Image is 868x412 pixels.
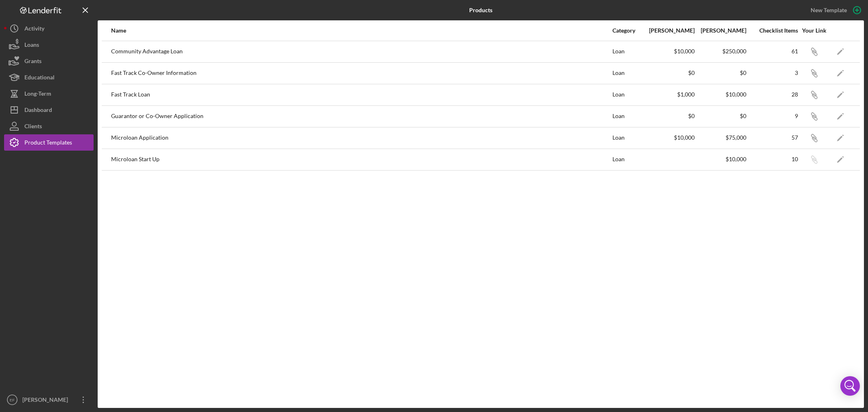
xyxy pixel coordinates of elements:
div: Name [111,27,612,34]
div: Product Templates [24,134,72,153]
div: Guarantor or Co-Owner Application [111,106,612,127]
div: Loan [612,106,643,127]
div: 9 [747,113,798,119]
div: Long-Term [24,85,51,104]
div: Fast Track Co-Owner Information [111,63,612,83]
div: Your Link [799,27,829,34]
div: Fast Track Loan [111,85,612,105]
button: Loans [4,37,94,53]
button: Activity [4,20,94,37]
div: Loan [612,63,643,83]
div: $250,000 [695,48,746,55]
div: [PERSON_NAME] [20,392,73,410]
div: $10,000 [695,91,746,98]
div: Clients [24,118,42,136]
button: Clients [4,118,94,134]
div: Checklist Items [747,27,798,34]
div: 57 [747,134,798,141]
div: Loan [612,85,643,105]
div: Loans [24,37,39,55]
div: $1,000 [644,91,695,98]
button: EF[PERSON_NAME] [4,392,94,408]
div: Category [612,27,643,34]
button: Grants [4,53,94,69]
text: EF [10,398,15,402]
div: 10 [747,156,798,162]
div: Dashboard [24,102,52,120]
div: $0 [644,70,695,76]
button: Long-Term [4,85,94,102]
button: Product Templates [4,134,94,151]
div: $10,000 [695,156,746,162]
button: Dashboard [4,102,94,118]
div: [PERSON_NAME] [695,27,746,34]
div: $75,000 [695,134,746,141]
div: $0 [644,113,695,119]
div: 3 [747,70,798,76]
div: Educational [24,69,55,88]
div: 61 [747,48,798,55]
button: Educational [4,69,94,85]
div: $0 [695,113,746,119]
div: $10,000 [644,48,695,55]
div: 28 [747,91,798,98]
button: New Template [806,4,864,16]
div: Open Intercom Messenger [840,376,860,396]
div: New Template [811,4,847,16]
b: Products [469,7,492,13]
div: Community Advantage Loan [111,42,612,62]
div: Loan [612,42,643,62]
div: Microloan Start Up [111,149,612,170]
div: Loan [612,128,643,148]
div: Loan [612,149,643,170]
div: Grants [24,53,42,71]
div: $10,000 [644,134,695,141]
div: [PERSON_NAME] [644,27,695,34]
div: Activity [24,20,44,39]
div: Microloan Application [111,128,612,148]
div: $0 [695,70,746,76]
